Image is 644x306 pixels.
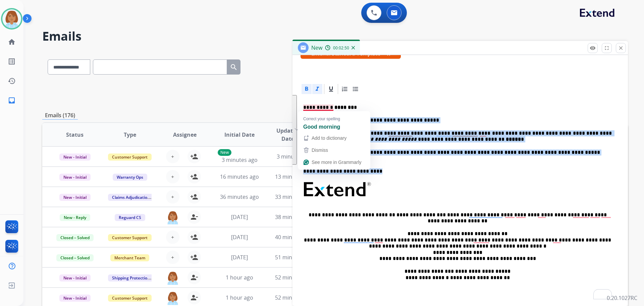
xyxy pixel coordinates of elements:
span: Shipping Protection [108,274,154,281]
mat-icon: person_remove [190,294,198,302]
div: Underline [326,84,336,94]
span: Status [66,131,84,139]
mat-icon: search [230,63,238,71]
mat-icon: close [618,45,624,51]
span: Closed – Solved [56,254,94,261]
span: + [171,152,174,161]
span: Initial Date [224,131,255,139]
span: 1 hour ago [226,294,253,301]
span: Customer Support [108,234,152,241]
span: 00:02:50 [333,45,349,51]
button: + [166,251,179,264]
span: [DATE] [231,233,248,241]
span: Closed – Solved [56,234,94,241]
mat-icon: person_add [190,253,198,261]
span: 1 hour ago [226,274,253,281]
span: New - Initial [59,194,91,201]
mat-icon: inbox [8,96,16,104]
mat-icon: history [8,77,16,85]
span: + [171,173,174,181]
span: Customer Support [108,154,152,161]
img: agent-avatar [166,210,179,224]
img: agent-avatar [166,291,179,305]
span: Reguard CS [115,214,145,221]
mat-icon: person_remove [190,273,198,281]
img: agent-avatar [166,271,179,285]
span: New - Initial [59,295,91,302]
button: + [166,170,179,183]
span: 36 minutes ago [220,193,259,201]
span: [DATE] [231,213,248,221]
div: Ordered List [340,84,350,94]
span: + [171,233,174,241]
mat-icon: list_alt [8,57,16,65]
span: New - Initial [59,154,91,161]
div: Bold [302,84,312,94]
div: Italic [312,84,322,94]
span: 3 minutes ago [277,153,313,160]
h2: Emails [42,30,628,43]
p: 0.20.1027RC [607,294,637,302]
button: + [166,230,179,244]
mat-icon: person_add [190,152,198,161]
p: Emails (176) [42,111,78,120]
div: Bullet List [351,84,361,94]
span: New - Initial [59,274,91,281]
span: 33 minutes ago [275,193,314,201]
span: Type [124,131,136,139]
button: + [166,150,179,163]
mat-icon: person_add [190,233,198,241]
mat-icon: home [8,38,16,46]
img: avatar [2,9,21,28]
span: 38 minutes ago [275,213,314,221]
mat-icon: person_add [190,193,198,201]
span: Merchant Team [110,254,149,261]
mat-icon: fullscreen [604,45,610,51]
mat-icon: remove_red_eye [590,45,596,51]
span: [DATE] [231,254,248,261]
span: 52 minutes ago [275,294,314,301]
mat-icon: person_remove [190,213,198,221]
span: 52 minutes ago [275,274,314,281]
span: New - Initial [59,174,91,181]
span: Customer Support [108,295,152,302]
span: + [171,193,174,201]
mat-icon: person_add [190,173,198,181]
span: 13 minutes ago [275,173,314,180]
div: To enrich screen reader interactions, please activate Accessibility in Grammarly extension settings [301,95,620,302]
span: Assignee [173,131,197,139]
span: 40 minutes ago [275,233,314,241]
span: + [171,253,174,261]
span: Claims Adjudication [108,194,154,201]
button: + [166,190,179,204]
span: New - Reply [60,214,90,221]
span: Warranty Ops [113,174,147,181]
span: 16 minutes ago [220,173,259,180]
p: New [218,149,231,156]
span: New [311,44,322,51]
span: 51 minutes ago [275,254,314,261]
span: Updated Date [273,127,303,143]
span: 3 minutes ago [222,156,258,164]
